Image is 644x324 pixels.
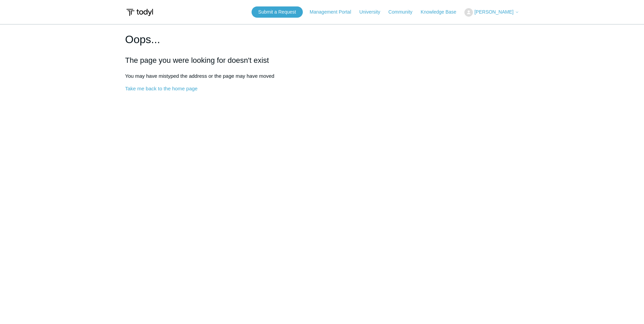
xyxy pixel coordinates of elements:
[310,8,358,16] a: Management Portal
[125,72,519,80] p: You may have mistyped the address or the page may have moved
[125,86,198,91] a: Take me back to the home page
[388,8,419,16] a: Community
[252,6,303,18] a: Submit a Request
[474,9,513,15] span: [PERSON_NAME]
[464,8,519,17] button: [PERSON_NAME]
[125,6,154,19] img: Todyl Support Center Help Center home page
[125,55,519,66] h2: The page you were looking for doesn't exist
[359,8,387,16] a: University
[421,8,463,16] a: Knowledge Base
[125,31,519,48] h1: Oops...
